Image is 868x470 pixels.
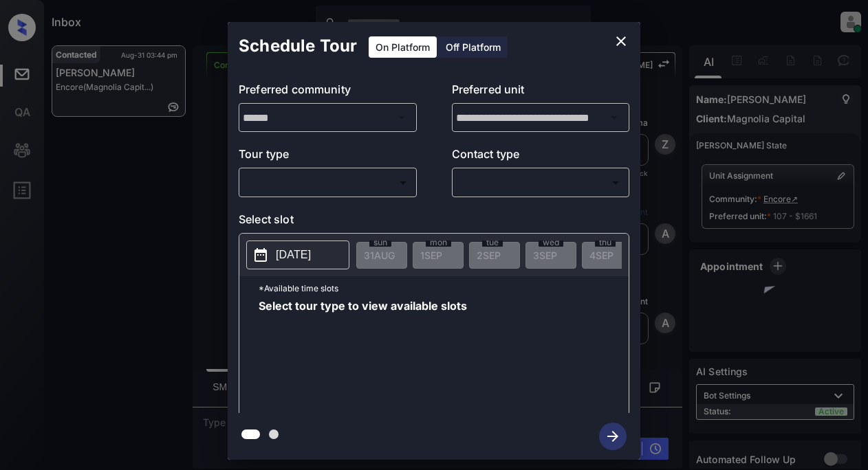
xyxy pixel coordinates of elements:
[452,146,630,168] p: Contact type
[439,36,508,58] div: Off Platform
[228,22,368,70] h2: Schedule Tour
[276,247,311,263] p: [DATE]
[259,276,629,300] p: *Available time slots
[607,27,635,55] button: close
[259,300,467,410] span: Select tour type to view available slots
[246,240,349,269] button: [DATE]
[239,81,417,103] p: Preferred community
[239,211,629,233] p: Select slot
[452,81,630,103] p: Preferred unit
[239,146,417,168] p: Tour type
[369,36,437,58] div: On Platform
